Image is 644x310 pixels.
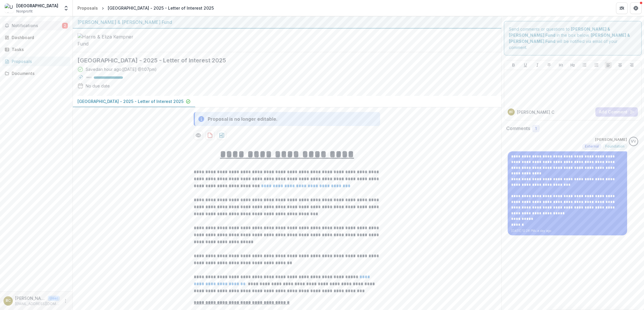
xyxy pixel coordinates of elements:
[77,5,98,11] div: Proposals
[506,126,530,131] h2: Comments
[535,126,537,131] span: 1
[617,62,624,69] button: Align Center
[509,111,513,113] div: Brandee Carlson
[86,76,91,80] p: 100 %
[605,62,612,69] button: Align Left
[62,23,68,29] span: 2
[2,57,70,66] a: Proposals
[86,83,110,89] div: No due date
[581,62,588,69] button: Bullet List
[557,62,564,69] button: Heading 1
[12,46,66,52] div: Tasks
[631,140,636,143] div: Vivian Victoria
[77,98,184,104] p: [GEOGRAPHIC_DATA] - 2025 - Letter of Interest 2025
[86,66,157,72] div: Saved an hour ago ( [DATE] @ 1:07pm )
[12,23,62,28] span: Notifications
[12,58,66,64] div: Proposals
[593,62,600,69] button: Ordered List
[605,144,624,148] span: Foundation
[569,62,576,69] button: Heading 2
[2,45,70,54] a: Tasks
[2,33,70,42] a: Dashboard
[77,33,136,47] img: Harris & Eliza Kempner Fund
[546,62,553,69] button: Strike
[534,62,541,69] button: Italicize
[616,2,628,14] button: Partners
[6,299,11,303] div: Brandee Carlson
[2,21,70,30] button: Notifications2
[16,9,33,14] span: Nonprofit
[2,69,70,78] a: Documents
[595,137,627,143] p: [PERSON_NAME]
[205,131,215,140] button: download-proposal
[522,62,529,69] button: Underline
[108,5,214,11] div: [GEOGRAPHIC_DATA] - 2025 - Letter of Interest 2025
[12,34,66,41] div: Dashboard
[510,62,517,69] button: Bold
[75,4,216,12] nav: breadcrumb
[217,131,226,140] button: download-proposal
[5,3,14,13] img: University of Houston
[62,2,70,14] button: Open entity switcher
[12,70,66,76] div: Documents
[504,21,642,55] div: Send comments or questions to in the box below. will be notified via email of your comment.
[585,144,599,148] span: External
[15,295,45,301] p: [PERSON_NAME]
[194,131,203,140] button: Preview 54d4f949-49bd-43ee-9657-3c2f5cc2a552-0.pdf
[511,229,624,233] p: [DATE] 12:28 PM • a day ago
[75,4,100,12] a: Proposals
[595,107,638,117] button: Add Comment
[77,19,497,26] div: [PERSON_NAME] & [PERSON_NAME] Fund
[517,109,554,115] p: [PERSON_NAME] C
[15,301,60,307] p: [EMAIL_ADDRESS][DOMAIN_NAME]
[630,2,642,14] button: Get Help
[62,297,69,304] button: More
[208,115,278,122] div: Proposal is no longer editable.
[628,62,635,69] button: Align Right
[48,296,60,301] p: User
[77,57,487,64] h2: [GEOGRAPHIC_DATA] - 2025 - Letter of Interest 2025
[16,3,58,9] div: [GEOGRAPHIC_DATA]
